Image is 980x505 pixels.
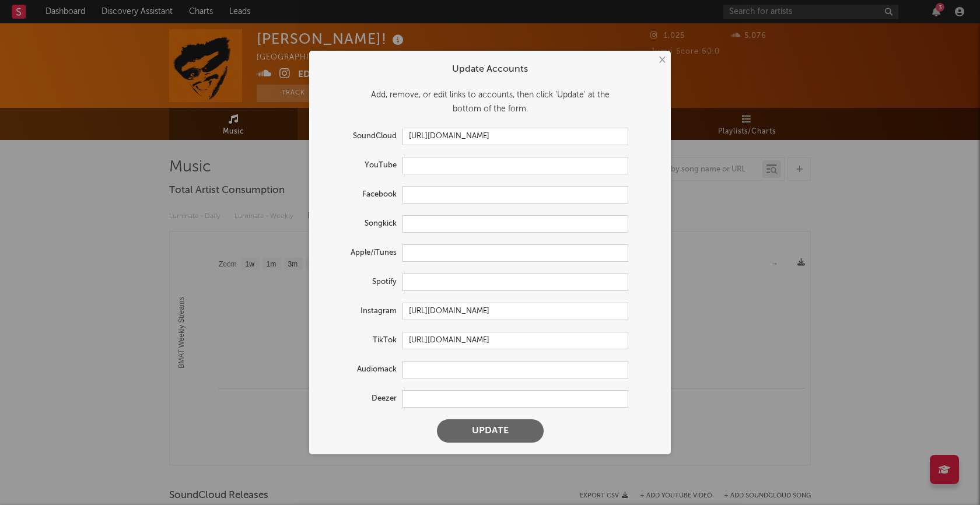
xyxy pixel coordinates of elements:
label: YouTube [321,159,402,173]
label: Deezer [321,392,402,406]
label: Songkick [321,217,402,231]
div: Add, remove, or edit links to accounts, then click 'Update' at the bottom of the form. [321,88,659,116]
label: TikTok [321,334,402,348]
label: SoundCloud [321,129,402,143]
button: × [655,54,668,66]
label: Instagram [321,304,402,318]
label: Spotify [321,275,402,289]
button: Update [437,419,544,443]
div: Update Accounts [321,62,659,76]
label: Audiomack [321,363,402,377]
label: Facebook [321,188,402,202]
label: Apple/iTunes [321,246,402,260]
